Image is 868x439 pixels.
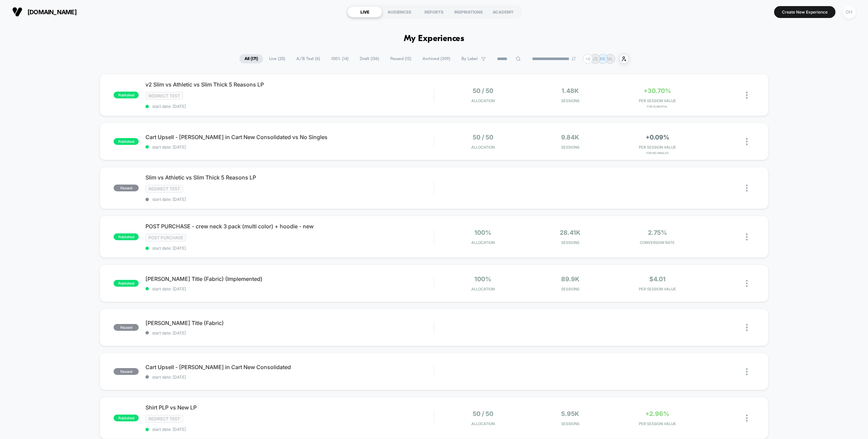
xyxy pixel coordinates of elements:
span: Cart Upsell - [PERSON_NAME] in Cart New Consolidated vs No Singles [145,134,434,140]
span: Archived ( 309 ) [417,54,455,63]
span: Allocation [471,145,495,150]
h1: My Experiences [404,34,465,44]
span: published [114,92,139,98]
div: + 6 [583,54,593,64]
span: PER SESSION VALUE [615,98,699,103]
span: Allocation [471,287,495,291]
span: Redirect Test [145,185,183,193]
img: close [746,138,748,145]
img: close [746,368,748,375]
div: ACADEMY [486,6,520,17]
span: A/B Test ( 6 ) [291,54,325,63]
span: start date: [DATE] [145,286,434,291]
span: for Slim/Athl [615,105,699,108]
img: close [746,233,748,241]
span: [PERSON_NAME] Title (Fabric) [145,320,434,326]
span: [PERSON_NAME] Title (Fabric) (Implemented) [145,275,434,282]
button: OH [841,5,858,19]
span: +0.09% [646,134,669,141]
span: paused [114,368,139,375]
span: start date: [DATE] [145,104,434,109]
span: PER SESSION VALUE [615,421,699,426]
p: ML [607,56,613,61]
span: All ( 171 ) [239,54,263,63]
span: paused [114,185,139,191]
span: 89.9k [561,275,579,283]
span: published [114,233,139,240]
span: Paused ( 15 ) [385,54,416,63]
span: POST PURCHASE - crew neck 3 pack (multi color) + hoodie - new [145,223,434,230]
span: published [114,138,139,145]
div: AUDIENCES [382,6,417,17]
span: Slim vs Athletic vs Slim Thick 5 Reasons LP [145,174,434,181]
span: 2.75% [648,229,667,236]
span: Redirect Test [145,415,183,423]
span: Sessions [528,240,612,245]
span: start date: [DATE] [145,197,434,202]
span: v2 Slim vs Athletic vs Slim Thick 5 Reasons LP [145,81,434,88]
span: By Label [461,56,478,61]
span: Sessions [528,287,612,291]
img: end [572,57,576,61]
span: Live ( 20 ) [264,54,290,63]
span: PER SESSION VALUE [615,287,699,291]
span: $4.01 [649,275,666,283]
span: Allocation [471,240,495,245]
span: published [114,415,139,421]
span: Allocation [471,421,495,426]
span: 9.84k [561,134,579,141]
span: 5.95k [561,410,579,417]
span: CONVERSION RATE [615,240,699,245]
span: 50 / 50 [473,87,493,94]
div: OH [843,5,856,19]
div: LIVE [348,6,382,17]
span: +2.96% [645,410,669,417]
p: RR [600,56,605,61]
span: paused [114,324,139,331]
img: close [746,415,748,422]
span: 28.41k [560,229,580,236]
span: 100% ( 14 ) [326,54,354,63]
span: published [114,280,139,287]
span: Draft ( 136 ) [355,54,384,63]
span: Redirect Test [145,92,183,100]
span: Post Purchase [145,234,186,242]
span: start date: [DATE] [145,375,434,380]
span: Sessions [528,421,612,426]
span: [DOMAIN_NAME] [27,8,77,16]
span: for No Singles [615,151,699,155]
span: Sessions [528,98,612,103]
span: Sessions [528,145,612,150]
span: Cart Upsell - [PERSON_NAME] in Cart New Consolidated [145,364,434,370]
span: start date: [DATE] [145,145,434,150]
img: close [746,324,748,331]
button: [DOMAIN_NAME] [10,6,79,17]
span: Shirt PLP vs New LP [145,404,434,411]
div: REPORTS [417,6,451,17]
span: 100% [474,275,491,283]
span: PER SESSION VALUE [615,145,699,150]
span: +30.70% [644,87,671,94]
span: 50 / 50 [473,410,493,417]
span: Allocation [471,98,495,103]
span: 50 / 50 [473,134,493,141]
button: Create New Experience [774,6,835,18]
img: close [746,280,748,287]
div: INSPIRATIONS [451,6,486,17]
span: start date: [DATE] [145,246,434,251]
span: 1.48k [561,87,579,94]
img: close [746,185,748,192]
span: start date: [DATE] [145,330,434,336]
img: Visually logo [12,7,22,17]
img: close [746,92,748,99]
p: JS [593,56,598,61]
span: start date: [DATE] [145,427,434,432]
span: 100% [474,229,491,236]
